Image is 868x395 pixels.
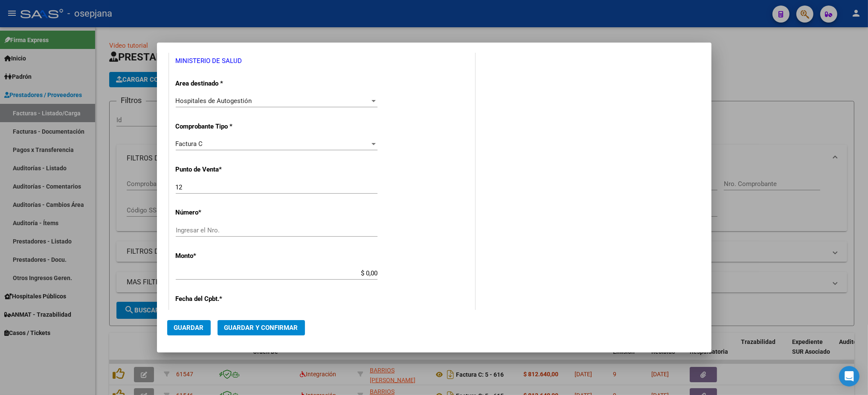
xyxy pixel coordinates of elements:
[176,140,203,148] span: Factura C
[176,208,264,218] p: Número
[174,324,204,332] span: Guardar
[176,122,264,132] p: Comprobante Tipo *
[218,320,305,335] button: Guardar y Confirmar
[224,324,298,332] span: Guardar y Confirmar
[176,165,264,175] p: Punto de Venta
[176,294,264,304] p: Fecha del Cpbt.
[176,97,252,105] span: Hospitales de Autogestión
[176,79,264,89] p: Area destinado *
[176,56,468,66] p: MINISTERIO DE SALUD
[839,366,859,386] div: Open Intercom Messenger
[176,251,264,261] p: Monto
[167,320,211,335] button: Guardar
